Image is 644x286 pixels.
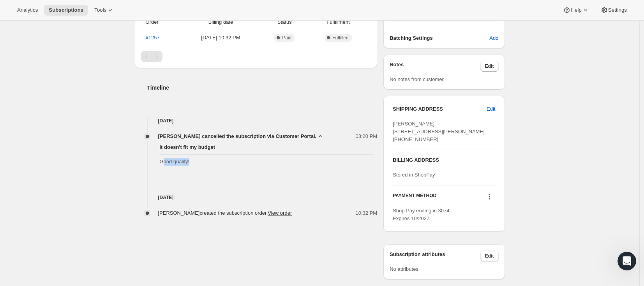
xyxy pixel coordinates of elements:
button: Subscriptions [44,5,88,16]
h3: BILLING ADDRESS [393,156,495,164]
span: Fulfillment [310,18,366,26]
span: 10:32 PM [356,209,378,217]
button: Analytics [12,5,42,16]
span: Help [571,7,581,13]
a: View order [268,210,292,216]
img: Profile image for Fin [22,4,35,17]
h3: Subscription attributes [390,251,480,261]
div: Catherine says… [6,61,150,92]
a: #1257 [146,35,160,41]
h3: PAYMENT METHOD [393,192,436,203]
span: No notes from customer [390,76,444,82]
span: Billing date [182,18,259,26]
h4: [DATE] [135,194,378,201]
button: Gif picker [25,212,31,219]
span: Settings [608,7,627,13]
b: tabs at the top of the table [12,112,142,126]
span: Shop Pay ending in 3074 Expires 10/2027 [393,208,449,221]
div: Alternatively, you can use our API endpoint to get shop subscriptions programmatically, which ret... [12,189,143,219]
button: Edit [480,61,499,72]
span: Good quality! [160,158,374,166]
span: 03:20 PM [356,132,378,140]
button: Send a message… [134,209,146,222]
div: How can I list all my subscribers that are currently [PERSON_NAME] [28,61,150,86]
h4: [DATE] [135,117,378,125]
span: [DATE] · 10:32 PM [182,34,259,42]
span: Tools [94,7,106,13]
button: Edit [480,251,499,261]
span: [PERSON_NAME] created the subscription order. [158,210,292,216]
h3: SHIPPING ADDRESS [393,105,487,113]
h1: Fin [38,4,47,10]
span: Status [264,18,305,26]
span: Subscriptions [49,7,83,13]
button: Start recording [49,212,56,219]
th: Order [141,14,180,31]
iframe: Intercom live chat [618,252,636,270]
nav: Pagination [141,51,371,62]
textarea: Message… [7,196,149,209]
span: Stored in ShopPay [393,172,435,178]
div: To list subscribers currently in [PERSON_NAME], go to theSubscriptions tabin our app.Source refer... [6,92,150,224]
span: Edit [485,253,494,259]
button: Emoji picker [12,212,18,219]
div: How can I list all my subscribers that are currently [PERSON_NAME] [34,66,143,81]
div: Look for subscriptions with a "Failed" or similar [PERSON_NAME]-related status. The table shows s... [12,139,143,185]
p: The team can also help [38,10,97,18]
span: Add [489,34,498,42]
span: Edit [487,105,495,113]
button: Edit [482,103,500,115]
button: Add [485,32,503,44]
span: [PERSON_NAME] [STREET_ADDRESS][PERSON_NAME] [PHONE_NUMBER] [393,121,485,142]
div: To list subscribers currently in [PERSON_NAME], go to the in our app. You can filter by status us... [12,97,143,135]
button: Settings [596,5,632,16]
span: [PERSON_NAME] cancelled the subscription via Customer Portal. [158,132,317,140]
button: Help [558,5,594,16]
button: Upload attachment [37,212,43,219]
h6: Batching Settings [390,34,489,42]
div: Fin says… [6,92,150,224]
span: Fulfilled [332,35,348,41]
span: Edit [485,63,494,69]
b: Subscriptions tab [37,105,91,111]
span: No attributes [390,266,418,272]
span: Analytics [17,7,38,13]
div: Close [137,3,151,17]
button: [PERSON_NAME] cancelled the subscription via Customer Portal. [158,132,325,140]
h3: Notes [390,61,480,72]
a: Source reference 11063771: [122,106,129,112]
button: Tools [90,5,119,16]
span: Paid [282,35,291,41]
button: go back [5,3,20,18]
h2: Timeline [147,84,378,92]
span: It doesn't fit my budget [160,143,374,151]
button: Home [122,3,137,18]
